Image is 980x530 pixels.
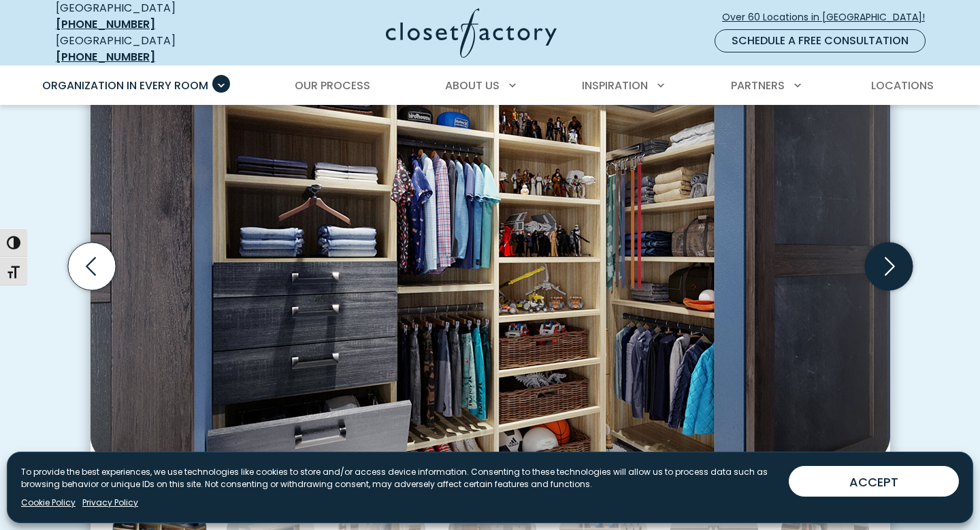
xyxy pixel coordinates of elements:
[722,10,936,25] span: Over 60 Locations in [GEOGRAPHIC_DATA]!
[91,44,890,463] img: Children's clothing in reach-in closet featuring pull-out tie rack, dual level hanging rods, uppe...
[63,237,121,296] button: Previous slide
[871,78,934,93] span: Locations
[386,8,557,58] img: Closet Factory Logo
[21,466,778,490] p: To provide the best experiences, we use technologies like cookies to store and/or access device i...
[33,67,947,105] nav: Primary Menu
[715,29,926,52] a: Schedule a Free Consultation
[82,497,138,509] a: Privacy Policy
[789,466,959,497] button: ACCEPT
[56,33,253,65] div: [GEOGRAPHIC_DATA]
[42,78,208,93] span: Organization in Every Room
[445,78,500,93] span: About Us
[721,5,936,29] a: Over 60 Locations in [GEOGRAPHIC_DATA]!
[731,78,785,93] span: Partners
[56,49,155,65] a: [PHONE_NUMBER]
[21,497,76,509] a: Cookie Policy
[295,78,370,93] span: Our Process
[56,16,155,32] a: [PHONE_NUMBER]
[582,78,648,93] span: Inspiration
[860,237,918,296] button: Next slide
